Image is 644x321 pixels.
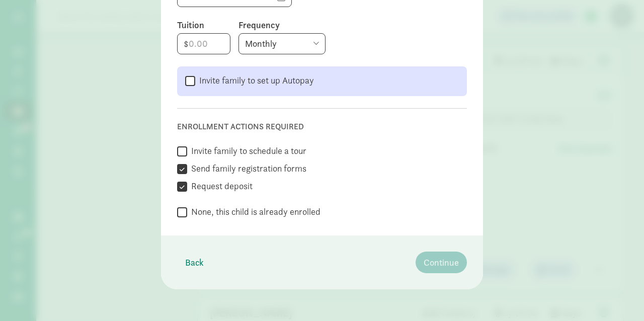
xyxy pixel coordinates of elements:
label: Invite family to schedule a tour [187,145,306,157]
label: Request deposit [187,180,253,192]
button: Continue [416,252,467,273]
label: Tuition [177,19,230,31]
label: Invite family to set up Autopay [195,74,314,87]
iframe: Chat Widget [594,273,644,321]
span: Back [185,256,204,269]
label: Frequency [238,19,467,31]
span: Continue [424,256,459,269]
div: Enrollment actions required [177,121,467,133]
input: 0.00 [178,34,230,54]
button: Back [177,252,212,273]
label: None, this child is already enrolled [187,206,320,218]
label: Send family registration forms [187,163,306,175]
